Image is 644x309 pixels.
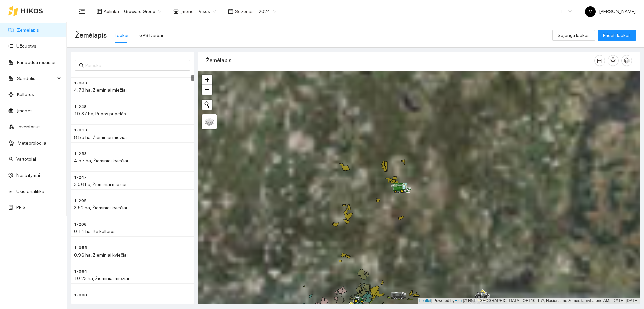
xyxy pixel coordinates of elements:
[173,9,179,14] span: shop
[598,33,636,38] a: Pridėti laukus
[74,276,129,281] span: 10.23 ha, Žieminiai miežiai
[205,75,209,84] span: +
[74,252,128,258] span: 0.96 ha, Žieminiai kviečiai
[585,9,636,14] span: [PERSON_NAME]
[199,6,216,16] span: Visos
[205,85,209,94] span: −
[595,58,605,63] span: column-width
[463,298,464,303] span: |
[259,6,276,16] span: 2024
[74,158,128,163] span: 4.57 ha, Žieminiai kviečiai
[74,104,87,110] span: 1-248
[74,80,87,86] span: 1-833
[455,298,462,303] a: Esri
[115,32,128,39] div: Laukai
[18,124,41,129] a: Inventorius
[202,85,212,95] a: Zoom out
[206,51,594,70] div: Žemėlapis
[594,55,605,66] button: column-width
[16,156,36,162] a: Vartotojai
[74,127,87,133] span: 1-013
[16,189,44,194] a: Ūkio analitika
[74,221,87,228] span: 1-206
[17,72,55,85] span: Sandėlis
[79,63,84,68] span: search
[561,6,572,16] span: LT
[228,9,233,14] span: calendar
[74,245,87,251] span: 1-055
[202,114,217,129] a: Layers
[603,32,631,39] span: Pridėti laukus
[16,205,26,210] a: PPIS
[74,111,126,116] span: 19.37 ha, Pupos pupelės
[17,60,55,65] a: Panaudoti resursai
[79,8,85,14] span: menu-fold
[104,8,120,15] span: Aplinka :
[74,205,127,210] span: 3.52 ha, Žieminiai kviečiai
[74,292,87,298] span: 1-008
[202,75,212,85] a: Zoom in
[75,30,107,41] span: Žemėlapis
[552,30,595,41] button: Sujungti laukus
[75,5,89,18] button: menu-fold
[74,151,87,157] span: 1-253
[74,198,87,204] span: 1-205
[74,174,87,181] span: 1-247
[17,92,34,97] a: Kultūros
[589,6,592,17] span: V
[16,172,40,178] a: Nustatymai
[202,100,212,110] button: Initiate a new search
[17,108,33,113] a: Įmonės
[552,33,595,38] a: Sujungti laukus
[97,9,102,14] span: layout
[17,27,39,33] a: Žemėlapis
[74,229,116,234] span: 0.11 ha, Be kultūros
[18,140,46,146] a: Meteorologija
[85,62,186,69] input: Paieška
[139,32,163,39] div: GPS Darbai
[74,87,127,93] span: 4.73 ha, Žieminiai miežiai
[558,32,590,39] span: Sujungti laukus
[418,298,640,304] div: | Powered by © HNIT-[GEOGRAPHIC_DATA]; ORT10LT ©, Nacionalinė žemės tarnyba prie AM, [DATE]-[DATE]
[124,6,161,16] span: Groward Group
[74,268,87,275] span: 1-064
[16,43,36,49] a: Užduotys
[419,298,431,303] a: Leaflet
[598,30,636,41] button: Pridėti laukus
[74,134,127,140] span: 8.55 ha, Žieminiai miežiai
[74,182,126,187] span: 3.06 ha, Žieminiai miežiai
[180,8,195,15] span: Įmonė :
[235,8,255,15] span: Sezonas :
